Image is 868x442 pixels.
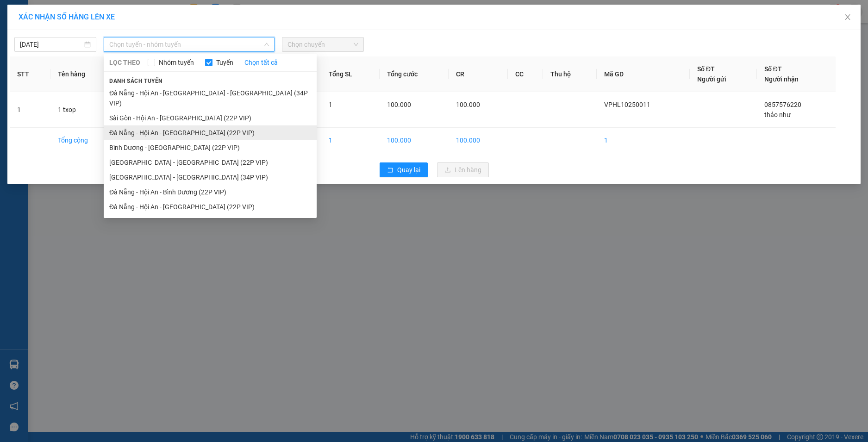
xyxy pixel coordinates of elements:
[264,42,269,47] span: down
[104,155,317,170] li: [GEOGRAPHIC_DATA] - [GEOGRAPHIC_DATA] (22P VIP)
[19,12,115,21] span: XÁC NHẬN SỐ HÀNG LÊN XE
[597,56,690,92] th: Mã GD
[329,101,332,108] span: 1
[155,57,198,68] span: Nhóm tuyến
[764,101,801,108] span: 0857576220
[50,56,119,92] th: Tên hàng
[397,165,420,175] span: Quay lại
[508,56,543,92] th: CC
[387,101,411,108] span: 100.000
[5,61,55,79] b: 0905.885.878, 0905.455.533
[5,39,64,60] li: VP VP [PERSON_NAME]
[764,75,799,83] span: Người nhận
[380,162,428,177] button: rollbackQuay lại
[597,128,690,153] td: 1
[604,101,650,108] span: VPHL10250011
[104,86,317,111] li: Đà Nẵng - Hội An - [GEOGRAPHIC_DATA] - [GEOGRAPHIC_DATA] (34P VIP)
[287,37,358,51] span: Chọn chuyến
[64,39,123,70] li: VP [GEOGRAPHIC_DATA]
[387,167,393,174] span: rollback
[321,56,380,92] th: Tổng SL
[20,39,82,50] input: 14/10/2025
[104,111,317,125] li: Sài Gòn - Hội An - [GEOGRAPHIC_DATA] (22P VIP)
[104,185,317,199] li: Đà Nẵng - Hội An - Bình Dương (22P VIP)
[10,56,50,92] th: STT
[449,128,508,153] td: 100.000
[543,56,597,92] th: Thu hộ
[5,62,11,68] span: phone
[244,57,278,68] a: Chọn tất cả
[697,75,726,83] span: Người gửi
[104,77,168,85] span: Danh sách tuyến
[109,57,140,68] span: LỌC THEO
[449,56,508,92] th: CR
[104,140,317,155] li: Bình Dương - [GEOGRAPHIC_DATA] (22P VIP)
[109,37,269,51] span: Chọn tuyến - nhóm tuyến
[764,111,791,118] span: thảo như
[456,101,480,108] span: 100.000
[437,162,489,177] button: uploadLên hàng
[212,57,237,68] span: Tuyến
[104,170,317,185] li: [GEOGRAPHIC_DATA] - [GEOGRAPHIC_DATA] (34P VIP)
[380,56,449,92] th: Tổng cước
[835,5,861,31] button: Close
[844,13,851,21] span: close
[321,128,380,153] td: 1
[50,92,119,128] td: 1 txop
[764,65,782,73] span: Số ĐT
[104,125,317,140] li: Đà Nẵng - Hội An - [GEOGRAPHIC_DATA] (22P VIP)
[5,5,134,22] li: [PERSON_NAME]
[104,199,317,214] li: Đà Nẵng - Hội An - [GEOGRAPHIC_DATA] (22P VIP)
[380,128,449,153] td: 100.000
[697,65,715,73] span: Số ĐT
[50,128,119,153] td: Tổng cộng
[10,92,50,128] td: 1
